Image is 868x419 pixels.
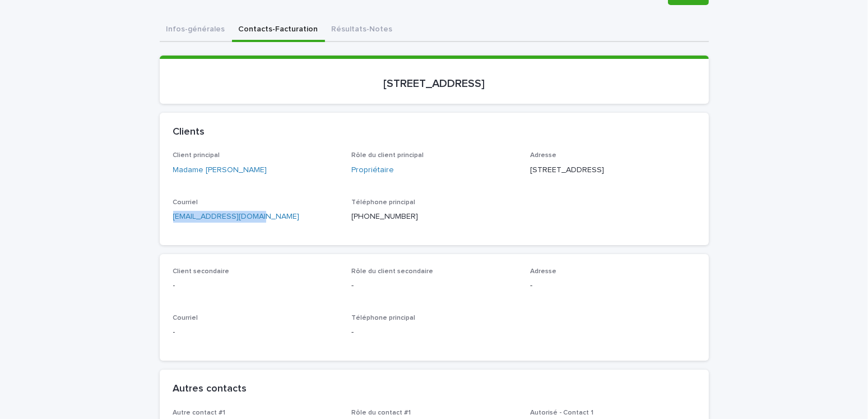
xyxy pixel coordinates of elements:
[173,383,247,395] h2: Autres contacts
[530,164,695,176] p: [STREET_ADDRESS]
[173,152,220,159] span: Client principal
[160,19,232,42] button: Infos-générales
[173,77,695,90] p: [STREET_ADDRESS]
[173,268,230,275] span: Client secondaire
[173,280,338,292] p: -
[351,326,517,338] p: -
[351,315,415,321] span: Téléphone principal
[173,213,300,220] a: [EMAIL_ADDRESS][DOMAIN_NAME]
[173,164,267,176] a: Madame [PERSON_NAME]
[173,409,226,416] span: Autre contact #1
[351,409,411,416] span: Rôle du contact #1
[351,199,415,206] span: Téléphone principal
[530,268,556,275] span: Adresse
[232,19,325,42] button: Contacts-Facturation
[351,211,517,223] p: [PHONE_NUMBER]
[325,19,400,42] button: Résultats-Notes
[173,326,338,338] p: -
[530,409,593,416] span: Autorisé - Contact 1
[530,280,695,292] p: -
[173,199,198,206] span: Courriel
[351,268,433,275] span: Rôle du client secondaire
[351,164,394,176] a: Propriétaire
[173,315,198,321] span: Courriel
[351,280,517,292] p: -
[173,126,205,139] h2: Clients
[351,152,424,159] span: Rôle du client principal
[530,152,556,159] span: Adresse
